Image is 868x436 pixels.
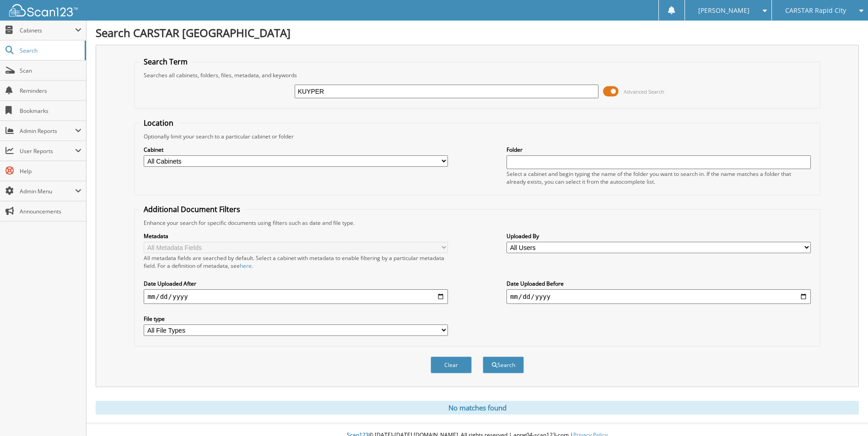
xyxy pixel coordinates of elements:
[698,8,749,13] span: [PERSON_NAME]
[507,146,811,154] label: Folder
[240,262,252,270] a: here
[139,219,815,227] div: Enhance your search for specific documents using filters such as date and file type.
[431,356,472,373] button: Clear
[507,289,811,304] input: end
[96,401,859,415] div: No matches found
[144,289,448,304] input: start
[20,47,80,54] span: Search
[20,67,81,74] span: Scan
[139,204,245,214] legend: Additional Document Filters
[785,8,846,13] span: CARSTAR Rapid City
[20,127,75,135] span: Admin Reports
[139,118,178,128] legend: Location
[139,57,192,67] legend: Search Term
[483,356,524,373] button: Search
[20,27,75,34] span: Cabinets
[144,315,448,323] label: File type
[20,147,75,155] span: User Reports
[9,4,78,16] img: scan123-logo-white.svg
[96,25,859,40] h1: Search CARSTAR [GEOGRAPHIC_DATA]
[139,71,815,79] div: Searches all cabinets, folders, files, metadata, and keywords
[507,232,811,240] label: Uploaded By
[144,254,448,270] div: All metadata fields are searched by default. Select a cabinet with metadata to enable filtering b...
[144,146,448,154] label: Cabinet
[20,167,81,175] span: Help
[20,107,81,115] span: Bookmarks
[139,133,815,140] div: Optionally limit your search to a particular cabinet or folder
[20,87,81,95] span: Reminders
[507,170,811,186] div: Select a cabinet and begin typing the name of the folder you want to search in. If the name match...
[144,280,448,287] label: Date Uploaded After
[20,187,75,195] span: Admin Menu
[507,280,811,287] label: Date Uploaded Before
[20,207,81,215] span: Announcements
[144,232,448,240] label: Metadata
[624,88,664,95] span: Advanced Search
